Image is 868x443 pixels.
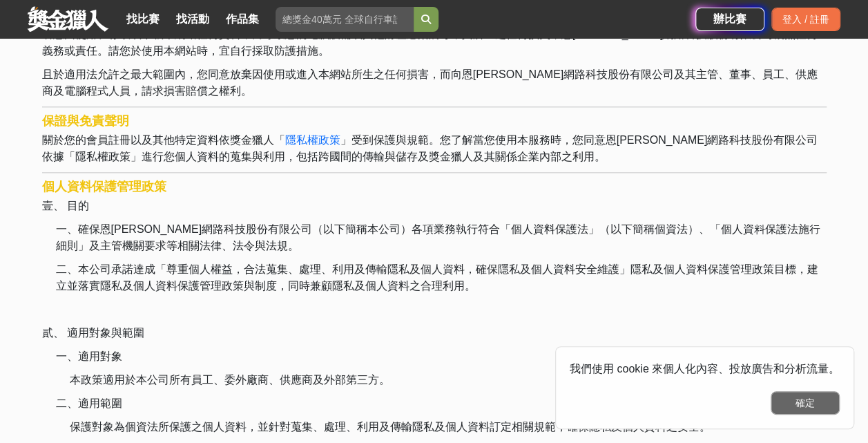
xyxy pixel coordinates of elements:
[695,8,764,31] a: 辦比賽
[42,198,827,214] p: 壹、 目的
[285,134,340,146] a: 隱私權政策
[56,221,827,254] p: 一、確保恩[PERSON_NAME]網路科技股份有限公司（以下簡稱本公司）各項業務執行符合「個人資料保護法」（以下簡稱個資法）、「個人資料保護法施行細則」及主管機關要求等相關法律、法令與法規。
[42,114,129,128] strong: 保證與免責聲明
[570,363,840,375] span: 我們使用 cookie 來個人化內容、投放廣告和分析流量。
[42,132,827,165] p: 關於您的會員註冊以及其他特定資料依獎金獵人「 」受到保護與規範。您了解當您使用本服務時，您同意恩[PERSON_NAME]網路科技股份有限公司依據「隱私權政策」進行您個人資料的蒐集與利用，包括跨...
[276,7,414,32] input: 總獎金40萬元 全球自行車設計比賽
[70,419,827,435] p: 保護對象為個資法所保護之個人資料，並針對蒐集、處理、利用及傳輸隱私及個人資料訂定相關規範，確保隱私及個人資料之安全。
[56,261,827,294] p: 二、本公司承諾達成「尊重個人權益，合法蒐集、處理、利用及傳輸隱私及個人資料，確保隱私及個人資料安全維護」隱私及個人資料保護管理政策目標，建立並落實隱私及個人資料保護管理政策與制度，同時兼顧隱私及...
[42,325,827,341] p: 貳、 適用對象與範圍
[56,395,827,412] p: 二、適用範圍
[56,348,827,365] p: 一、適用對象
[220,10,264,29] a: 作品集
[42,26,827,59] p: 若您因使用、存取或下載本網站任何資料，而導致您的電腦設備或其他財產感染病毒，其所生之任何損失，恩[PERSON_NAME]網路科技股份有限公司概無任何義務或責任。請您於使用本網站時，宜自行採取防...
[171,10,215,29] a: 找活動
[42,66,827,100] p: 且於適用法允許之最大範圍內，您同意放棄因使用或進入本網站所生之任何損害，而向恩[PERSON_NAME]網路科技股份有限公司及其主管、董事、員工、供應商及電腦程式人員，請求損害賠償之權利。
[121,10,165,29] a: 找比賽
[42,180,166,194] strong: 個人資料保護管理政策
[771,8,840,31] div: 登入 / 註冊
[70,372,827,388] p: 本政策適用於本公司所有員工、委外廠商、供應商及外部第三方。
[771,391,840,415] button: 確定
